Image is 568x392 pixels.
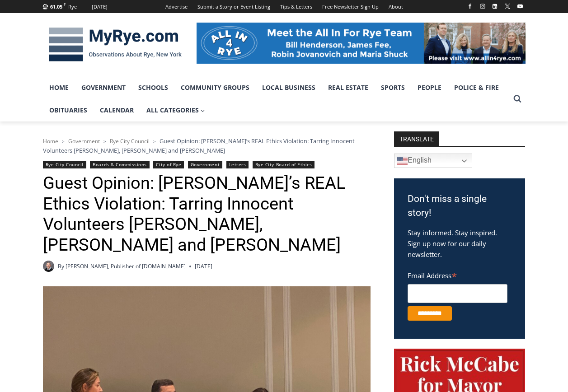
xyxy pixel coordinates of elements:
[465,1,475,12] a: Facebook
[43,161,86,168] a: Rye City Council
[408,227,512,260] p: Stay informed. Stay inspired. Sign up now for our daily newsletter.
[322,76,375,99] a: Real Estate
[188,161,222,168] a: Government
[43,136,371,155] nav: Breadcrumbs
[43,261,54,272] a: Author image
[62,138,65,145] span: >
[502,1,513,12] a: X
[50,3,62,10] span: 61.05
[75,76,132,99] a: Government
[375,76,411,99] a: Sports
[408,266,507,283] label: Email Address
[66,262,186,270] a: [PERSON_NAME], Publisher of [DOMAIN_NAME]
[256,76,322,99] a: Local Business
[397,155,408,166] img: en
[408,192,512,220] h3: Don't miss a single story!
[489,1,500,12] a: Linkedin
[448,76,505,99] a: Police & Fire
[153,138,156,145] span: >
[509,91,526,107] button: View Search Form
[226,161,249,168] a: Letters
[394,131,439,146] strong: TRANSLATE
[153,161,184,168] a: City of Rye
[43,21,188,68] img: MyRye.com
[140,99,211,121] a: All Categories
[94,99,140,121] a: Calendar
[477,1,488,12] a: Instagram
[253,161,315,168] a: Rye City Board of Ethics
[132,76,174,99] a: Schools
[174,76,256,99] a: Community Groups
[110,137,150,145] a: Rye City Council
[103,138,106,145] span: >
[68,3,77,11] div: Rye
[394,154,472,168] a: English
[43,76,509,122] nav: Primary Navigation
[43,173,371,255] h1: Guest Opinion: [PERSON_NAME]’s REAL Ethics Violation: Tarring Innocent Volunteers [PERSON_NAME], ...
[92,3,108,11] div: [DATE]
[43,137,355,154] span: Guest Opinion: [PERSON_NAME]’s REAL Ethics Violation: Tarring Innocent Volunteers [PERSON_NAME], ...
[146,105,205,115] span: All Categories
[43,99,94,121] a: Obituaries
[58,262,64,271] span: By
[195,262,212,271] time: [DATE]
[43,76,75,99] a: Home
[90,161,150,168] a: Boards & Commissions
[43,137,58,145] a: Home
[411,76,448,99] a: People
[68,137,100,145] a: Government
[64,2,66,7] span: F
[515,1,526,12] a: YouTube
[197,23,526,63] img: All in for Rye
